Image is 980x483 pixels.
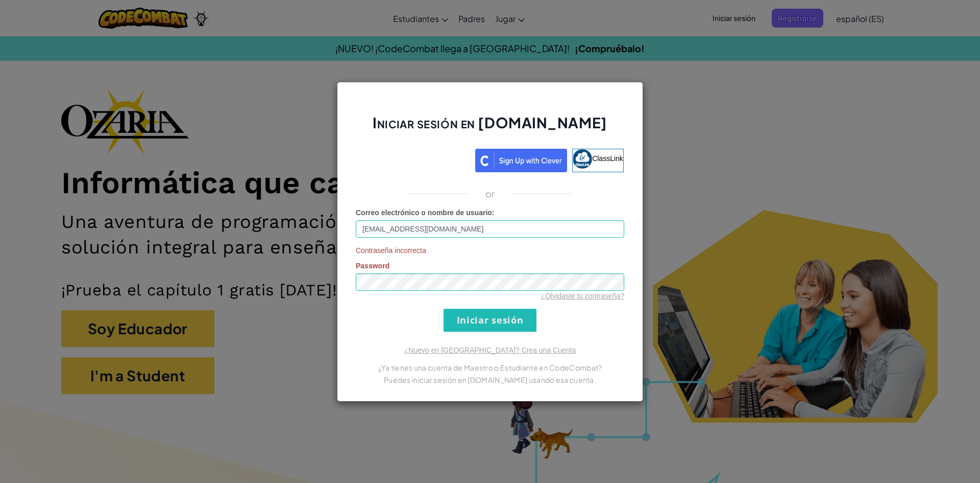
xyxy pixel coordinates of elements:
p: Puedes iniciar sesión en [DOMAIN_NAME] usando esa cuenta. [356,374,624,386]
span: Contraseña incorrecta [356,245,624,256]
label: : [356,208,495,218]
img: classlink-logo-small.png [573,149,592,169]
img: clever_sso_button@2x.png [475,149,567,172]
a: ¿Nuevo en [GEOGRAPHIC_DATA]? Crea una Cuenta [404,346,576,354]
a: ¿Olvidaste tu contraseña? [541,292,624,300]
span: Password [356,262,389,270]
p: ¿Ya tienes una cuenta de Maestro o Estudiante en CodeCombat? [356,361,624,374]
p: or [485,188,495,200]
h2: Iniciar sesión en [DOMAIN_NAME] [356,113,624,143]
span: Correo electrónico o nombre de usuario [356,209,492,217]
iframe: Botón Iniciar sesión con Google [351,148,475,170]
span: ClassLink [592,154,623,162]
input: Iniciar sesión [444,309,536,332]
